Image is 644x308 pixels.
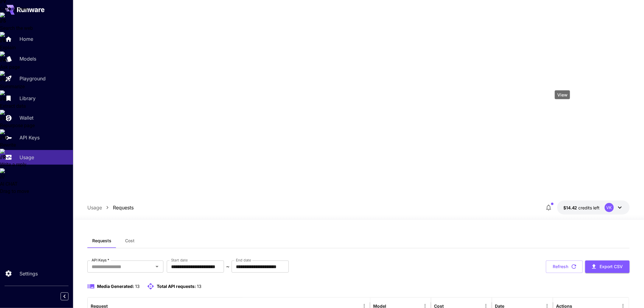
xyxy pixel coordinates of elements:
[605,203,614,212] div: VK
[92,258,109,263] label: API Keys
[65,291,73,302] div: Collapse sidebar
[546,261,583,273] button: Refresh
[236,258,251,263] label: End date
[19,270,38,277] p: Settings
[135,284,140,289] span: 13
[197,284,201,289] span: 13
[579,205,600,210] span: credits left
[113,204,134,211] a: Requests
[563,205,579,210] span: $14.42
[171,258,188,263] label: Start date
[92,238,111,243] span: Requests
[125,238,135,243] span: Cost
[61,292,68,300] button: Collapse sidebar
[153,262,161,271] button: Open
[87,204,102,211] a: Usage
[585,261,630,273] button: Export CSV
[157,284,196,289] span: Total API requests:
[226,263,229,270] p: ~
[557,201,630,215] button: $14.4218VK
[97,284,134,289] span: Media Generated:
[563,205,600,211] div: $14.4218
[87,204,134,211] nav: breadcrumb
